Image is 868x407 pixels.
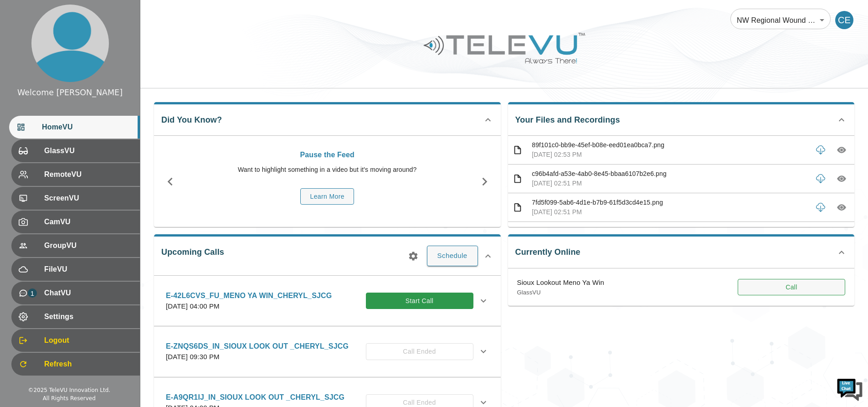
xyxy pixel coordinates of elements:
span: GlassVU [44,145,133,156]
p: Want to highlight something in a video but it's moving around? [191,165,464,175]
button: Call [738,279,845,296]
span: Refresh [44,359,133,370]
img: profile.png [31,5,109,82]
span: CamVU [44,216,133,227]
p: 4a19de6c-1be9-4fb6-bfc2-bcf2f93a80ae.png [532,227,808,236]
span: Settings [44,311,133,322]
p: [DATE] 02:53 PM [532,150,808,160]
span: ChatVU [44,288,133,299]
button: Start Call [366,293,473,309]
img: Logo [422,29,586,67]
div: CamVU [11,211,140,233]
div: 1ChatVU [11,282,140,304]
p: [DATE] 02:51 PM [532,179,808,188]
p: Pause the Feed [191,149,464,160]
div: GlassVU [11,139,140,162]
div: Settings [11,305,140,328]
span: FileVU [44,264,133,275]
div: CE [835,11,853,29]
p: [DATE] 02:51 PM [532,207,808,217]
div: RemoteVU [11,163,140,186]
p: Sioux Lookout Meno Ya Win [517,278,604,288]
span: HomeVU [42,122,133,133]
p: c96b4afd-a53e-4ab0-8e45-bbaa6107b2e6.png [532,169,808,179]
p: 7fd5f099-5ab6-4d1e-b7b9-61f5d3cd4e15.png [532,198,808,207]
p: GlassVU [517,288,604,297]
button: Schedule [427,246,478,266]
p: 89f101c0-bb9e-45ef-b08e-eed01ea0bca7.png [532,140,808,150]
p: E-A9QR1IJ_IN_SIOUX LOOK OUT _CHERYL_SJCG [166,392,344,403]
div: ScreenVU [11,187,140,210]
button: Learn More [300,188,354,205]
p: [DATE] 09:30 PM [166,352,349,362]
img: Chat Widget [836,375,863,402]
p: E-ZNQS6DS_IN_SIOUX LOOK OUT _CHERYL_SJCG [166,341,349,352]
div: E-ZNQS6DS_IN_SIOUX LOOK OUT _CHERYL_SJCG[DATE] 09:30 PMCall Ended [159,335,496,368]
div: NW Regional Wound Care [730,7,831,33]
p: [DATE] 04:00 PM [166,301,332,312]
div: GroupVU [11,234,140,257]
p: 1 [28,289,37,298]
span: GroupVU [44,240,133,251]
div: E-42L6CVS_FU_MENO YA WIN_CHERYL_SJCG[DATE] 04:00 PMStart Call [159,285,496,317]
div: HomeVU [9,116,140,139]
span: RemoteVU [44,169,133,180]
div: Refresh [11,353,140,376]
span: Logout [44,335,133,346]
span: ScreenVU [44,193,133,204]
div: Logout [11,329,140,352]
div: FileVU [11,258,140,281]
p: E-42L6CVS_FU_MENO YA WIN_CHERYL_SJCG [166,290,332,301]
div: Welcome [PERSON_NAME] [17,87,123,98]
